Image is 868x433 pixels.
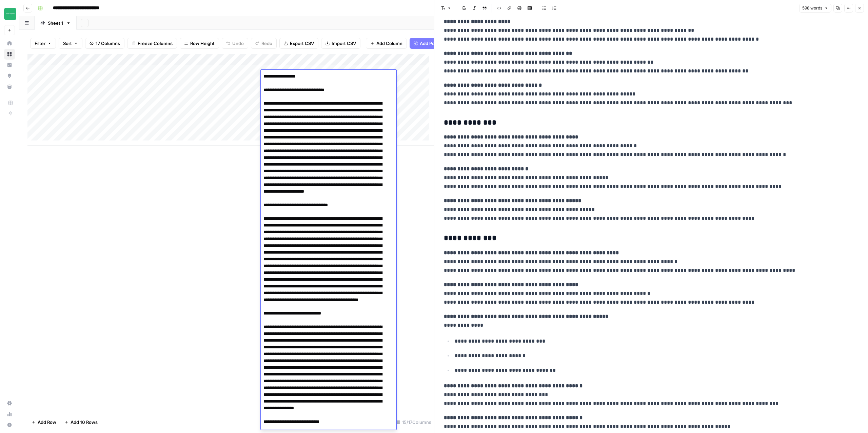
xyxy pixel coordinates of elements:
[4,49,15,60] a: Browse
[4,5,15,22] button: Workspace: Team Empathy
[4,419,15,430] button: Help + Support
[4,81,15,92] a: Your Data
[376,40,402,47] span: Add Column
[4,60,15,70] a: Insights
[4,398,15,409] a: Settings
[799,4,831,13] button: 598 words
[30,38,56,49] button: Filter
[190,40,215,47] span: Row Height
[251,38,277,49] button: Redo
[366,38,407,49] button: Add Column
[180,38,219,49] button: Row Height
[60,417,102,428] button: Add 10 Rows
[232,40,244,47] span: Undo
[48,20,63,26] div: Sheet 1
[35,40,45,47] span: Filter
[27,417,60,428] button: Add Row
[290,40,314,47] span: Export CSV
[4,70,15,81] a: Opportunities
[4,8,16,20] img: Team Empathy Logo
[222,38,248,49] button: Undo
[4,409,15,419] a: Usage
[321,38,360,49] button: Import CSV
[59,38,82,49] button: Sort
[279,38,318,49] button: Export CSV
[261,40,272,47] span: Redo
[96,40,120,47] span: 17 Columns
[4,38,15,49] a: Home
[38,419,56,426] span: Add Row
[35,16,77,30] a: Sheet 1
[138,40,173,47] span: Freeze Columns
[802,5,822,11] span: 598 words
[71,419,98,426] span: Add 10 Rows
[393,417,434,428] div: 15/17 Columns
[127,38,177,49] button: Freeze Columns
[410,38,461,49] button: Add Power Agent
[85,38,124,49] button: 17 Columns
[420,40,457,47] span: Add Power Agent
[332,40,356,47] span: Import CSV
[63,40,72,47] span: Sort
